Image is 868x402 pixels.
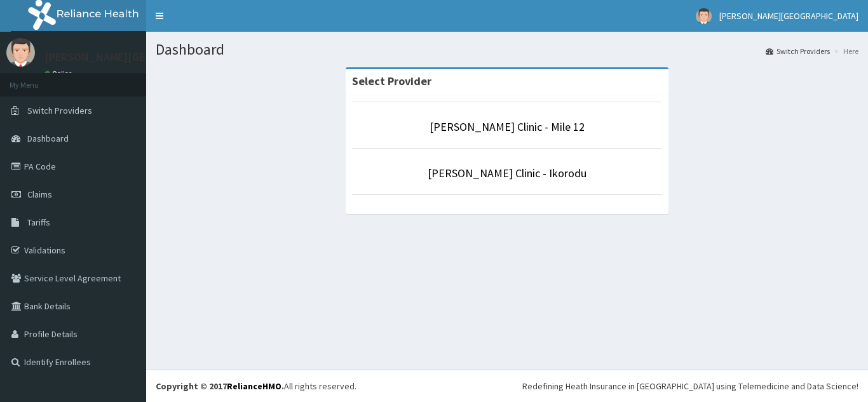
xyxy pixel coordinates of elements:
[156,41,858,58] h1: Dashboard
[227,380,281,392] a: RelianceHMO
[44,51,233,63] p: [PERSON_NAME][GEOGRAPHIC_DATA]
[696,8,712,24] img: User Image
[719,10,858,22] span: [PERSON_NAME][GEOGRAPHIC_DATA]
[352,74,431,88] strong: Select Provider
[27,105,92,116] span: Switch Providers
[6,38,35,67] img: User Image
[27,217,50,228] span: Tariffs
[522,380,858,392] div: Redefining Heath Insurance in [GEOGRAPHIC_DATA] using Telemedicine and Data Science!
[156,380,284,392] strong: Copyright © 2017 .
[428,166,587,180] a: [PERSON_NAME] Clinic - Ikorodu
[146,370,868,402] footer: All rights reserved.
[831,46,858,57] li: Here
[430,119,585,134] a: [PERSON_NAME] Clinic - Mile 12
[766,46,830,57] a: Switch Providers
[44,69,75,78] a: Online
[27,133,69,144] span: Dashboard
[27,189,52,200] span: Claims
